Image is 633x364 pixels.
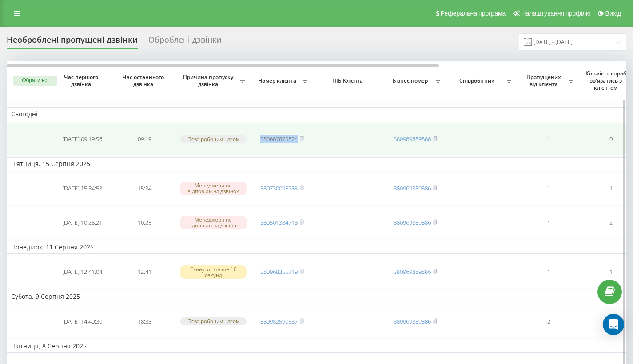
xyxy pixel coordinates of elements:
td: 1 [518,172,580,205]
span: Бізнес номер [389,77,434,84]
span: Вихід [605,10,621,17]
a: 380969889886 [394,135,431,143]
span: Співробітник [451,77,505,84]
span: Час першого дзвінка [58,74,106,87]
button: Обрати всі [13,76,57,86]
td: 1 [518,256,580,288]
div: Оброблені дзвінки [148,35,221,49]
td: 12:41 [113,256,175,288]
div: Менеджери не відповіли на дзвінок [180,182,247,195]
td: 2 [518,305,580,337]
a: 380969889886 [394,184,431,192]
td: 09:19 [113,123,175,155]
td: 10:25 [113,206,175,239]
div: Менеджери не відповіли на дзвінок [180,216,247,229]
a: 380501384718 [260,218,298,226]
a: 380730095785 [260,184,298,192]
span: Пропущених від клієнта [522,74,567,87]
div: Поза робочим часом [180,135,247,143]
a: 380969889886 [394,268,431,276]
td: 18:33 [113,305,175,337]
td: [DATE] 15:34:53 [51,172,113,205]
a: 380667875824 [260,135,298,143]
td: [DATE] 09:19:56 [51,123,113,155]
span: Номер клієнта [255,77,301,84]
a: 380969889886 [394,317,431,325]
div: Скинуто раніше 10 секунд [180,265,247,279]
span: Причина пропуску дзвінка [180,74,239,87]
div: Необроблені пропущені дзвінки [7,35,138,49]
td: [DATE] 12:41:04 [51,256,113,288]
div: Поза робочим часом [180,317,247,325]
td: 1 [518,206,580,239]
td: 1 [518,123,580,155]
a: 380969889886 [394,218,431,226]
span: Налаштування профілю [521,10,590,17]
td: 15:34 [113,172,175,205]
a: 380968355719 [260,268,298,276]
span: Час останнього дзвінка [120,74,168,87]
a: 380982590537 [260,317,298,325]
td: [DATE] 10:25:21 [51,206,113,239]
td: [DATE] 14:40:30 [51,305,113,337]
span: Кількість спроб зв'язатись з клієнтом [584,70,629,91]
div: Open Intercom Messenger [603,314,624,335]
span: Реферальна програма [441,10,506,17]
span: ПІБ Клієнта [321,77,377,84]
